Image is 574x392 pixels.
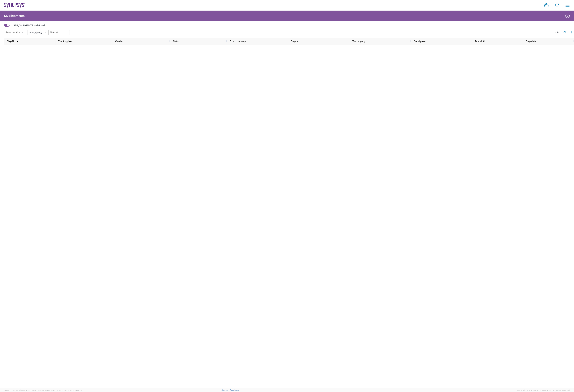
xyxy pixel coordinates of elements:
[414,40,425,43] span: Consignee
[4,389,44,391] span: Server: 2025.18.0-d1e9a510831
[7,40,16,43] span: Ship No.
[526,40,536,43] span: Ship date
[115,40,123,43] span: Carrier
[12,24,45,27] label: USER_SHIPMENTS.undefined
[4,14,25,18] h2: My Shipments
[31,389,44,391] span: [DATE] 11:12:30
[222,389,230,391] a: Support
[13,31,20,34] span: Active
[230,40,246,43] span: From company
[49,30,70,35] input: Not set
[68,389,82,391] span: [DATE] 10:20:09
[58,40,72,43] span: Tracking No.
[517,389,570,392] span: Copyright © [DATE]-[DATE] Agistix Inc., All Rights Reserved
[352,40,365,43] span: To company
[4,30,26,35] button: Status:Active
[172,40,180,43] span: Status
[475,40,485,43] span: Dom/Intl
[230,389,239,391] a: Feedback
[45,389,82,391] span: Client: 2025.18.0-27d3021
[555,31,561,34] div: - of -
[291,40,299,43] span: Shipper
[27,30,48,35] input: Not set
